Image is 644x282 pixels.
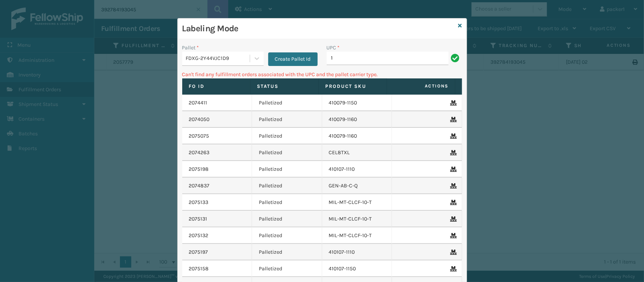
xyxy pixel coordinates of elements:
[322,244,392,261] td: 410107-1110
[189,166,209,173] a: 2075198
[322,128,392,144] td: 410079-1160
[450,150,455,155] i: Remove From Pallet
[322,95,392,111] td: 410079-1150
[450,266,455,271] i: Remove From Pallet
[252,144,322,161] td: Palletized
[189,149,210,156] a: 2074263
[252,161,322,178] td: Palletized
[189,199,209,206] a: 2075133
[322,178,392,194] td: GEN-AB-C-Q
[189,83,243,90] label: Fo Id
[450,250,455,255] i: Remove From Pallet
[189,99,207,107] a: 2074411
[252,111,322,128] td: Palletized
[252,227,322,244] td: Palletized
[322,161,392,178] td: 410107-1110
[257,83,312,90] label: Status
[189,248,208,256] a: 2075197
[322,111,392,128] td: 410079-1160
[450,100,455,106] i: Remove From Pallet
[252,211,322,227] td: Palletized
[389,80,453,92] span: Actions
[322,144,392,161] td: CEL8TXL
[326,83,380,90] label: Product SKU
[182,70,462,78] p: Can't find any fulfillment orders associated with the UPC and the pallet carrier type.
[252,178,322,194] td: Palletized
[322,227,392,244] td: MIL-MT-CLCF-10-T
[252,261,322,277] td: Palletized
[450,216,455,222] i: Remove From Pallet
[189,182,210,190] a: 2074837
[189,265,209,273] a: 2075158
[252,128,322,144] td: Palletized
[450,133,455,139] i: Remove From Pallet
[450,233,455,238] i: Remove From Pallet
[189,116,210,123] a: 2074050
[450,117,455,122] i: Remove From Pallet
[450,200,455,205] i: Remove From Pallet
[252,244,322,261] td: Palletized
[252,194,322,211] td: Palletized
[182,23,455,34] h3: Labeling Mode
[252,95,322,111] td: Palletized
[322,211,392,227] td: MIL-MT-CLCF-10-T
[189,232,209,239] a: 2075132
[182,44,199,52] label: Pallet
[450,183,455,189] i: Remove From Pallet
[450,167,455,172] i: Remove From Pallet
[322,194,392,211] td: MIL-MT-CLCF-10-T
[189,132,209,140] a: 2075075
[189,215,207,223] a: 2075131
[327,44,340,52] label: UPC
[186,55,251,63] div: FDXG-2Y44VJC1D9
[268,52,318,66] button: Create Pallet Id
[322,261,392,277] td: 410107-1150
